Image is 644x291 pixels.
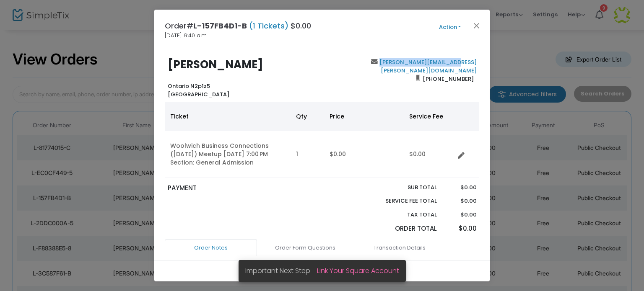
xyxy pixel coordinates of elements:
td: $0.00 [404,131,454,178]
p: $0.00 [445,183,476,192]
a: Order Notes [165,239,257,257]
span: L-157FB4D1-B [193,21,247,31]
p: $0.00 [445,211,476,219]
p: $0.00 [445,224,476,234]
span: Important Next Step [245,266,317,276]
span: (1 Tickets) [247,21,291,31]
p: Order Total [366,224,437,234]
span: [PHONE_NUMBER] [420,72,477,85]
a: Order Form Questions [259,239,351,257]
a: Link Your Square Account [317,266,399,276]
button: Action [425,23,475,32]
td: Woolwich Business Connections ([DATE]) Meetup [DATE] 7:00 PM Section: General Admission [165,131,291,178]
p: Service Fee Total [366,197,437,205]
b: [PERSON_NAME] [168,57,263,72]
p: Sub total [366,183,437,192]
button: Close [471,20,482,31]
h4: Order# $0.00 [165,20,311,31]
th: Price [325,102,404,131]
a: [PERSON_NAME][EMAIL_ADDRESS][PERSON_NAME][DOMAIN_NAME] [378,58,477,75]
th: Ticket [165,102,291,131]
b: Ontario N2p1z5 [GEOGRAPHIC_DATA] [168,82,229,98]
span: [DATE] 9:40 a.m. [165,31,208,40]
p: $0.00 [445,197,476,205]
td: 1 [291,131,325,178]
td: $0.00 [325,131,404,178]
a: Admission Details [167,256,259,273]
p: PAYMENT [168,183,318,193]
a: Transaction Details [353,239,446,257]
th: Service Fee [404,102,454,131]
th: Qty [291,102,325,131]
div: Data table [165,102,479,178]
p: Tax Total [366,211,437,219]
